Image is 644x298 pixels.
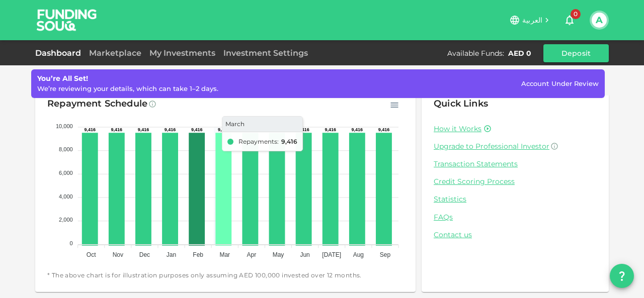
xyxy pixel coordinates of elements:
[434,98,488,109] span: Quick Links
[59,169,73,175] tspan: 6,000
[610,264,634,288] button: question
[434,142,549,151] span: Upgrade to Professional Investor
[571,9,581,19] span: 0
[521,79,599,87] span: Account Under Review
[87,251,96,258] tspan: Oct
[59,193,73,199] tspan: 4,000
[70,240,73,246] tspan: 0
[434,230,597,240] a: Contact us
[247,251,257,258] tspan: Apr
[139,251,150,258] tspan: Dec
[543,44,609,62] button: Deposit
[37,74,88,83] span: You’re All Set!
[113,251,123,258] tspan: Nov
[434,177,597,186] a: Credit Scoring Process
[85,48,145,58] a: Marketplace
[273,251,284,258] tspan: May
[219,251,230,258] tspan: Mar
[35,48,85,58] a: Dashboard
[322,251,341,258] tspan: [DATE]
[434,213,597,222] a: FAQs
[59,146,73,152] tspan: 8,000
[59,217,73,223] tspan: 2,000
[47,96,147,112] div: Repayment Schedule
[56,123,73,129] tspan: 10,000
[47,270,404,280] span: * The above chart is for illustration purposes only assuming AED 100,000 invested over 12 months.
[447,48,504,58] div: Available Funds :
[353,251,364,258] tspan: Aug
[592,13,607,28] button: A
[559,10,580,30] button: 0
[508,48,531,58] div: AED 0
[300,251,309,258] tspan: Jun
[37,84,218,94] div: We’re reviewing your details, which can take 1–2 days.
[434,159,597,169] a: Transaction Statements
[145,48,219,58] a: My Investments
[193,251,203,258] tspan: Feb
[219,48,312,58] a: Investment Settings
[522,16,542,25] span: العربية
[380,251,391,258] tspan: Sep
[434,194,597,204] a: Statistics
[434,142,597,151] a: Upgrade to Professional Investor
[167,251,176,258] tspan: Jan
[434,124,481,134] a: How it Works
